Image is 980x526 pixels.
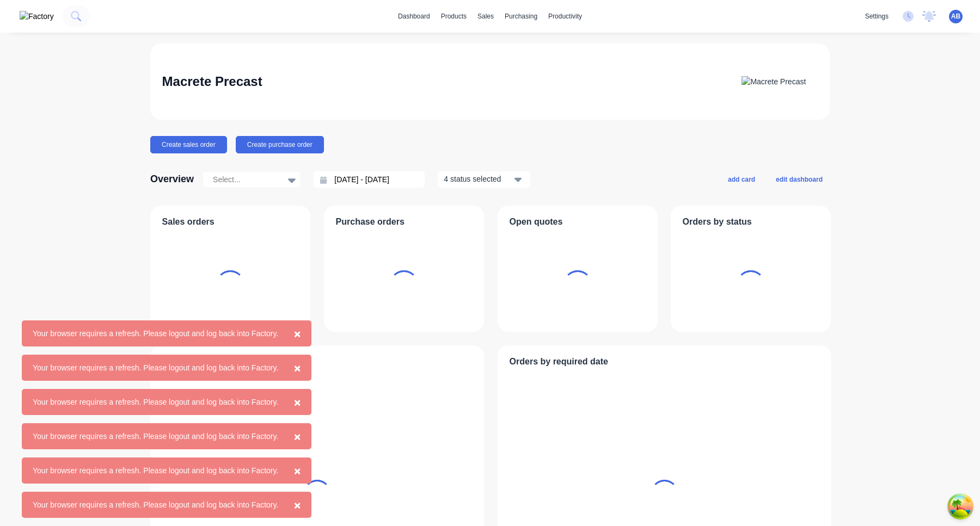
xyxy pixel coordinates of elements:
button: Close [283,320,311,346]
button: Close [283,355,311,381]
span: Open quotes [510,215,563,228]
div: productivity [543,8,587,24]
button: Close [283,389,311,415]
div: Your browser requires a refresh. Please logout and log back into Factory. [33,328,278,339]
a: dashboard [393,8,436,24]
span: Orders by status [683,215,752,228]
span: Sales orders [162,215,215,228]
button: Close [283,492,311,518]
span: × [294,499,301,511]
div: 4 status selected [444,174,512,185]
span: Orders by required date [510,355,608,368]
button: Close [283,457,311,484]
button: Open Tanstack query devtools [950,496,971,517]
button: edit dashboard [769,172,830,186]
div: Your browser requires a refresh. Please logout and log back into Factory. [33,431,278,442]
img: Factory [20,11,54,22]
span: Purchase orders [336,215,405,228]
span: × [294,362,301,374]
div: sales [472,8,499,24]
span: × [294,327,301,340]
span: × [294,430,301,443]
div: products [436,8,472,24]
span: × [294,465,301,477]
div: Your browser requires a refresh. Please logout and log back into Factory. [33,362,278,374]
div: purchasing [499,8,543,24]
button: 4 status selected [438,171,530,188]
div: Your browser requires a refresh. Please logout and log back into Factory. [33,397,278,408]
img: Macrete Precast [742,76,806,88]
button: Create sales order [150,136,227,153]
button: add card [721,172,762,186]
button: Close [283,423,311,449]
span: × [294,396,301,409]
button: Create purchase order [236,136,324,153]
div: settings [860,8,894,24]
div: Your browser requires a refresh. Please logout and log back into Factory. [33,465,278,477]
div: Macrete Precast [162,71,262,92]
span: AB [951,11,960,21]
div: Your browser requires a refresh. Please logout and log back into Factory. [33,499,278,511]
div: Overview [150,169,194,190]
